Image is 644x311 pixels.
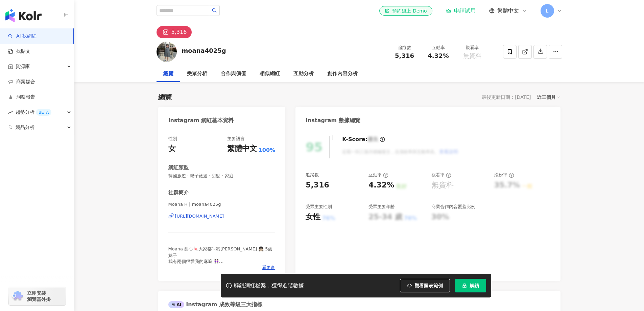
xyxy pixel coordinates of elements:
span: 看更多 [262,265,275,271]
a: 找貼文 [8,48,30,55]
span: Moana H | moana4025g [168,201,276,207]
div: 受眾主要性別 [306,204,332,210]
span: 趨勢分析 [16,105,51,120]
div: Instagram 成效等級三大指標 [168,301,262,308]
div: 追蹤數 [306,172,319,178]
span: 立即安裝 瀏覽器外掛 [27,290,51,302]
div: 4.32% [368,180,394,191]
span: lock [462,283,467,288]
div: 受眾主要年齡 [368,204,395,210]
div: 追蹤數 [392,44,418,51]
span: 資源庫 [16,59,30,74]
div: 最後更新日期：[DATE] [482,94,531,100]
div: 女 [168,143,176,154]
span: L [546,7,549,15]
div: 總覽 [158,92,172,102]
div: 主要語言 [227,136,245,142]
div: AI [168,301,185,308]
a: 預約線上 Demo [379,6,432,16]
div: Instagram 網紅基本資料 [168,117,234,124]
div: 網紅類型 [168,164,189,171]
a: 商案媒合 [8,79,35,85]
div: 創作內容分析 [327,70,358,78]
div: 互動分析 [293,70,314,78]
span: 解鎖 [470,283,479,288]
div: 近三個月 [537,93,560,102]
div: K-Score : [342,136,385,143]
div: 受眾分析 [187,70,207,78]
span: 觀看圖表範例 [414,283,443,288]
div: 解鎖網紅檔案，獲得進階數據 [234,282,304,289]
div: 總覽 [163,70,173,78]
span: 繁體中文 [497,7,519,15]
div: 5,316 [306,180,329,191]
div: Instagram 數據總覽 [306,117,360,124]
span: 100% [259,147,275,154]
a: searchAI 找網紅 [8,33,37,40]
div: 繁體中文 [227,143,257,154]
button: 觀看圖表範例 [400,279,450,292]
span: 無資料 [463,52,481,59]
span: 韓國旅遊 · 親子旅遊 · 甜點 · 家庭 [168,173,276,179]
span: 競品分析 [16,120,34,135]
a: chrome extension立即安裝 瀏覽器外掛 [9,287,66,305]
div: 觀看率 [431,172,451,178]
img: KOL Avatar [157,42,177,62]
div: 預約線上 Demo [385,7,427,14]
a: 洞察報告 [8,94,35,101]
div: 互動率 [368,172,388,178]
div: 互動率 [426,44,451,51]
div: 合作與價值 [221,70,246,78]
div: [URL][DOMAIN_NAME] [175,213,224,219]
div: 女性 [306,212,320,222]
span: rise [8,110,13,115]
img: logo [5,9,42,22]
div: 社群簡介 [168,189,189,196]
div: 相似網紅 [260,70,280,78]
img: chrome extension [11,291,24,302]
div: 觀看率 [459,44,485,51]
div: 無資料 [431,180,454,191]
button: 解鎖 [455,279,486,292]
button: 5,316 [157,26,192,38]
a: 申請試用 [446,7,476,14]
div: 漲粉率 [494,172,514,178]
span: 4.32% [428,52,449,59]
div: moana4025g [182,46,226,55]
span: search [212,8,217,13]
a: [URL][DOMAIN_NAME] [168,213,276,219]
span: 5,316 [395,52,414,59]
div: 性別 [168,136,177,142]
div: 商業合作內容覆蓋比例 [431,204,475,210]
div: BETA [36,109,51,116]
span: Moana 甜心🍬大家都叫我[PERSON_NAME] 👧🏻 5歲妹子 我有兩個很愛我的麻嘛 👭🏻 麻靡 @hh771203 麻嘛 @s1235686 [168,246,272,276]
div: 5,316 [171,27,187,37]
